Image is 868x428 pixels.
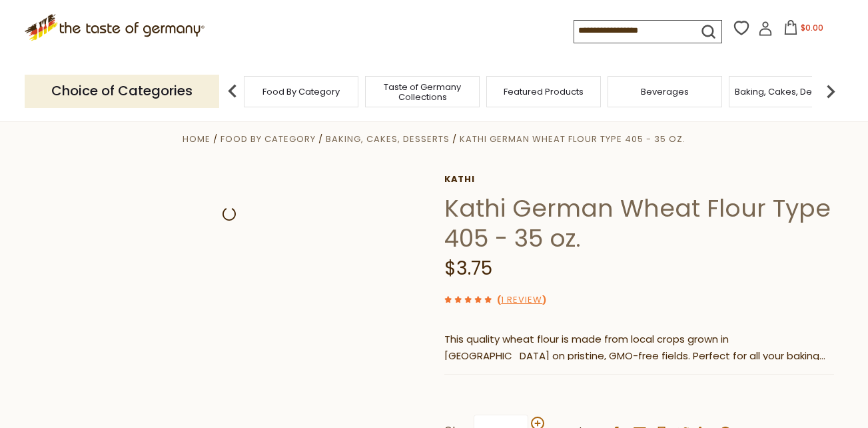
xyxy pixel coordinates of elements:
[369,82,476,102] a: Taste of Germany Collections
[735,87,838,97] a: Baking, Cakes, Desserts
[183,133,211,145] a: Home
[262,87,340,97] a: Food By Category
[444,332,825,413] span: This quality wheat flour is made from local crops grown in [GEOGRAPHIC_DATA] on pristine, GMO-fre...
[25,75,219,107] p: Choice of Categories
[501,293,542,307] a: 1 Review
[497,293,546,306] span: ( )
[326,133,450,145] a: Baking, Cakes, Desserts
[775,20,832,40] button: $0.00
[817,78,844,105] img: next arrow
[220,133,316,145] a: Food By Category
[444,193,834,253] h1: Kathi German Wheat Flour Type 405 - 35 oz.
[219,78,246,105] img: previous arrow
[444,174,834,185] a: Kathi
[801,22,823,33] span: $0.00
[444,255,492,281] span: $3.75
[460,133,685,145] a: Kathi German Wheat Flour Type 405 - 35 oz.
[504,87,584,97] a: Featured Products
[641,87,689,97] a: Beverages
